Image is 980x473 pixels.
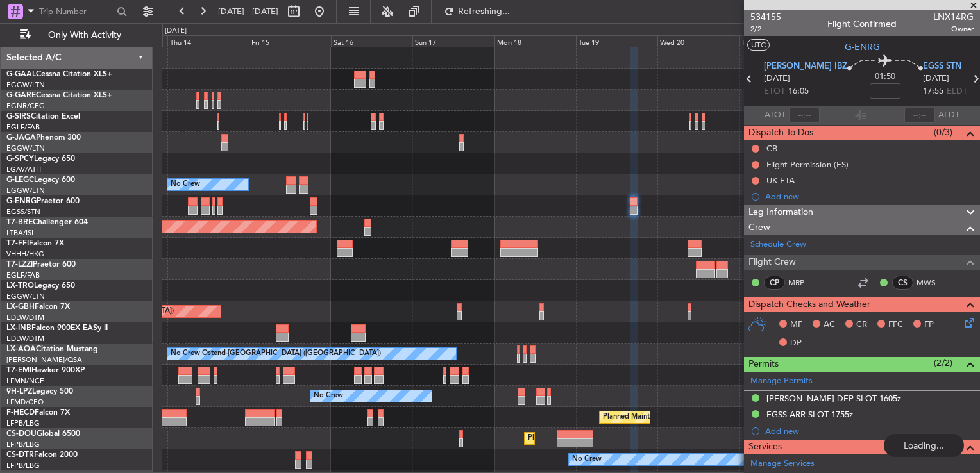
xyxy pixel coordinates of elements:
[218,6,278,17] span: [DATE] - [DATE]
[788,85,809,98] span: 16:05
[6,345,98,353] a: LX-AOACitation Mustang
[888,319,903,331] span: FFC
[766,175,795,186] div: UK ETA
[657,35,739,47] div: Wed 20
[6,155,34,163] span: G-SPCY
[748,126,813,140] span: Dispatch To-Dos
[6,134,81,142] a: G-JAGAPhenom 300
[171,344,381,363] div: No Crew Ostend-[GEOGRAPHIC_DATA] ([GEOGRAPHIC_DATA])
[933,24,974,35] span: Owner
[764,276,785,290] div: CP
[765,191,974,202] div: Add new
[6,101,45,111] a: EGNR/CEG
[6,71,36,78] span: G-GAAL
[14,25,139,46] button: Only With Activity
[6,261,76,269] a: T7-LZZIPraetor 600
[6,197,80,205] a: G-ENRGPraetor 600
[766,159,849,170] div: Flight Permission (ES)
[6,92,112,99] a: G-GARECessna Citation XLS+
[766,393,901,404] div: [PERSON_NAME] DEP SLOT 1605z
[764,60,847,73] span: [PERSON_NAME] IBZ
[764,85,785,98] span: ETOT
[528,429,730,448] div: Planned Maint [GEOGRAPHIC_DATA] ([GEOGRAPHIC_DATA])
[438,1,515,22] button: Refreshing...
[6,176,75,184] a: G-LEGCLegacy 600
[790,337,802,350] span: DP
[6,270,40,280] a: EGLF/FAB
[6,303,35,311] span: LX-GBH
[6,345,36,353] span: LX-AOA
[6,355,82,365] a: [PERSON_NAME]/QSA
[6,165,41,174] a: LGAV/ATH
[6,228,35,238] a: LTBA/ISL
[6,430,80,438] a: CS-DOUGlobal 6500
[924,319,934,331] span: FP
[750,10,781,24] span: 534155
[6,303,70,311] a: LX-GBHFalcon 7X
[6,388,32,395] span: 9H-LPZ
[6,144,45,153] a: EGGW/LTN
[6,113,80,120] a: G-SIRSCitation Excel
[748,220,770,235] span: Crew
[6,155,75,163] a: G-SPCYLegacy 650
[875,71,895,83] span: 01:50
[917,277,945,288] a: MWS
[933,10,974,24] span: LNX14RG
[171,175,200,194] div: No Crew
[747,39,770,51] button: UTC
[750,238,806,251] a: Schedule Crew
[6,367,85,374] a: T7-EMIHawker 900XP
[923,72,949,85] span: [DATE]
[947,85,967,98] span: ELDT
[748,440,782,454] span: Services
[6,409,70,417] a: F-HECDFalcon 7X
[6,219,88,226] a: T7-BREChallenger 604
[6,249,44,259] a: VHHH/HKG
[788,277,817,288] a: MRP
[6,219,33,226] span: T7-BRE
[739,35,821,47] div: Thu 21
[6,419,40,428] a: LFPB/LBG
[766,143,777,154] div: CB
[766,409,853,420] div: EGSS ARR SLOT 1755z
[938,109,959,122] span: ALDT
[331,35,412,47] div: Sat 16
[6,367,31,374] span: T7-EMI
[6,282,34,290] span: LX-TRO
[827,17,897,31] div: Flight Confirmed
[790,319,802,331] span: MF
[750,375,813,388] a: Manage Permits
[6,376,44,386] a: LFMN/NCE
[6,80,45,90] a: EGGW/LTN
[6,397,44,407] a: LFMD/CEQ
[6,430,37,438] span: CS-DOU
[923,60,961,73] span: EGSS STN
[750,24,781,35] span: 2/2
[923,85,943,98] span: 17:55
[6,313,44,322] a: EDLW/DTM
[748,205,813,220] span: Leg Information
[884,434,964,457] div: Loading...
[789,108,820,123] input: --:--
[764,72,790,85] span: [DATE]
[572,450,602,469] div: No Crew
[6,440,40,449] a: LFPB/LBG
[167,35,249,47] div: Thu 14
[6,282,75,290] a: LX-TROLegacy 650
[6,240,64,247] a: T7-FFIFalcon 7X
[249,35,330,47] div: Fri 15
[845,40,880,54] span: G-ENRG
[603,408,805,427] div: Planned Maint [GEOGRAPHIC_DATA] ([GEOGRAPHIC_DATA])
[934,356,952,370] span: (2/2)
[892,276,913,290] div: CS
[856,319,867,331] span: CR
[33,31,135,40] span: Only With Activity
[748,255,796,270] span: Flight Crew
[6,334,44,344] a: EDLW/DTM
[6,134,36,142] span: G-JAGA
[6,324,31,332] span: LX-INB
[6,207,40,217] a: EGSS/STN
[6,240,29,247] span: T7-FFI
[457,7,511,16] span: Refreshing...
[6,92,36,99] span: G-GARE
